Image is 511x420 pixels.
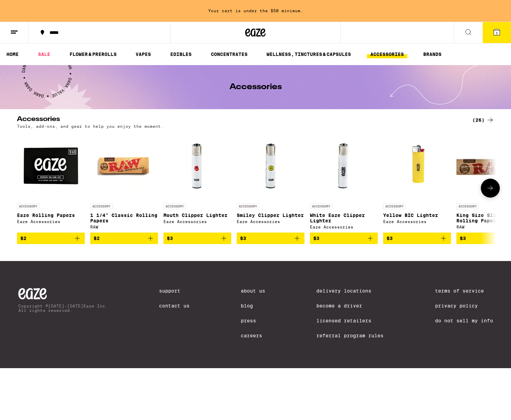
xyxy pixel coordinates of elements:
span: $2 [20,236,26,241]
div: Eaze Accessories [163,219,231,224]
div: Eaze Accessories [237,219,304,224]
p: Yellow BIC Lighter [383,213,451,218]
span: $3 [387,236,393,241]
button: 1 [483,22,511,43]
a: (26) [472,116,494,124]
span: $2 [94,236,100,241]
a: Delivery Locations [316,288,384,294]
p: ACCESSORY [456,203,479,209]
a: VAPES [132,50,154,58]
p: ACCESSORY [383,203,406,209]
a: Contact Us [159,303,190,308]
button: Add to bag [310,233,378,244]
a: FLOWER & PREROLLS [66,50,120,58]
a: Press [241,318,265,323]
a: SALE [35,50,54,58]
a: Open page for White Eaze Clipper Lighter from Eaze Accessories [310,132,378,233]
a: CONCENTRATES [208,50,251,58]
a: EDIBLES [167,50,195,58]
span: $3 [167,236,173,241]
a: Referral Program Rules [316,333,384,338]
p: Smiley Clipper Lighter [237,213,304,218]
button: Add to bag [383,233,451,244]
span: $3 [313,236,319,241]
button: Add to bag [163,233,231,244]
p: Copyright © [DATE]-[DATE] Eaze Inc. All rights reserved. [18,304,108,313]
h2: Accessories [17,116,461,124]
a: Blog [241,303,265,308]
div: Eaze Accessories [310,225,378,229]
a: BRANDS [420,50,445,58]
div: RAW [90,225,158,229]
h1: Accessories [230,83,282,91]
span: 1 [496,31,498,35]
p: ACCESSORY [237,203,259,209]
p: ACCESSORY [163,203,186,209]
p: Mouth Clipper Lighter [163,213,231,218]
a: Privacy Policy [435,303,493,308]
img: Eaze Accessories - Eaze Rolling Papers [17,132,85,200]
a: Terms of Service [435,288,493,294]
a: ACCESSORIES [367,50,407,58]
p: White Eaze Clipper Lighter [310,213,378,223]
p: Tools, add-ons, and gear to help you enjoy the moment. [17,124,163,128]
p: ACCESSORY [310,203,332,209]
button: Add to bag [90,233,158,244]
a: Careers [241,333,265,338]
button: Add to bag [17,233,85,244]
div: Eaze Accessories [17,219,85,224]
span: $3 [240,236,246,241]
a: WELLNESS, TINCTURES & CAPSULES [263,50,354,58]
img: Eaze Accessories - White Eaze Clipper Lighter [310,132,378,200]
a: Open page for 1 1/4" Classic Rolling Papers from RAW [90,132,158,233]
img: RAW - 1 1/4" Classic Rolling Papers [90,132,158,200]
img: Eaze Accessories - Smiley Clipper Lighter [237,132,304,200]
img: Eaze Accessories - Yellow BIC Lighter [391,132,443,200]
p: ACCESSORY [90,203,113,209]
a: Open page for Yellow BIC Lighter from Eaze Accessories [383,132,451,233]
a: About Us [241,288,265,294]
p: ACCESSORY [17,203,39,209]
button: Add to bag [237,233,304,244]
div: Eaze Accessories [383,219,451,224]
p: Eaze Rolling Papers [17,213,85,218]
a: Support [159,288,190,294]
span: $3 [460,236,466,241]
a: Open page for Mouth Clipper Lighter from Eaze Accessories [163,132,231,233]
p: 1 1/4" Classic Rolling Papers [90,213,158,223]
a: Open page for Eaze Rolling Papers from Eaze Accessories [17,132,85,233]
a: Licensed Retailers [316,318,384,323]
a: HOME [3,50,22,58]
a: Do Not Sell My Info [435,318,493,323]
a: Become a Driver [316,303,384,308]
a: Open page for Smiley Clipper Lighter from Eaze Accessories [237,132,304,233]
img: Eaze Accessories - Mouth Clipper Lighter [163,132,231,200]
